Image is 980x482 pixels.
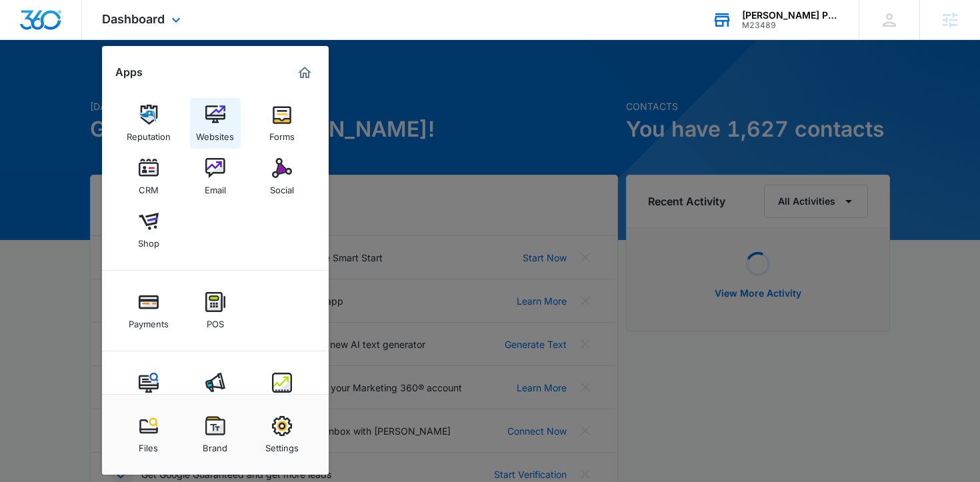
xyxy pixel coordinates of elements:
[196,125,234,142] div: Websites
[190,366,241,417] a: Ads
[207,312,224,329] div: POS
[123,285,174,336] a: Payments
[205,178,226,195] div: Email
[257,366,307,417] a: Intelligence
[139,178,159,195] div: CRM
[190,285,241,336] a: POS
[742,10,839,21] div: account name
[139,436,158,453] div: Files
[269,125,295,142] div: Forms
[742,21,839,30] div: account id
[138,231,159,249] div: Shop
[257,409,307,460] a: Settings
[123,366,174,417] a: Content
[207,393,223,410] div: Ads
[190,151,241,202] a: Email
[294,62,315,83] a: Marketing 360® Dashboard
[123,205,174,255] a: Shop
[270,178,294,195] div: Social
[102,12,165,26] span: Dashboard
[190,409,241,460] a: Brand
[129,312,169,329] div: Payments
[190,98,241,149] a: Websites
[123,151,174,202] a: CRM
[203,436,227,453] div: Brand
[265,436,299,453] div: Settings
[257,98,307,149] a: Forms
[123,98,174,149] a: Reputation
[257,151,307,202] a: Social
[127,125,171,142] div: Reputation
[258,393,305,410] div: Intelligence
[123,409,174,460] a: Files
[115,66,143,79] h2: Apps
[132,393,165,410] div: Content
